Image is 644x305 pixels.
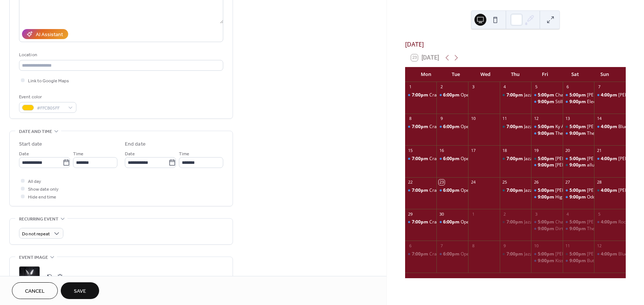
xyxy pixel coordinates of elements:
div: Joslynn Burford [563,251,594,257]
span: Cancel [25,287,45,295]
span: 9:00pm [569,226,587,232]
div: [PERSON_NAME] & [PERSON_NAME] [555,187,631,194]
div: Emily Burgess [563,156,594,162]
div: Open Mic with Johann Burkhardt [436,124,468,130]
div: 26 [533,179,539,185]
div: Electric City Pulse [587,99,624,105]
div: Open Mic with [PERSON_NAME] [461,156,526,162]
span: Recurring event [19,215,59,223]
span: Date and time [19,128,52,136]
div: Open Mic with Johann Burkhardt [436,251,468,257]
div: Crash and Burn [405,92,437,98]
div: [PERSON_NAME] [587,187,622,194]
div: Jazz & Blues Night [524,187,562,194]
div: Still Picking Country [555,99,596,105]
div: Electric City Pulse [563,99,594,105]
div: Butter's Black Horse Debut! [563,258,594,264]
span: Time [73,150,83,158]
div: 23 [439,179,444,185]
div: Bluegrass Menagerie [594,124,626,130]
div: Crash and Burn [429,92,462,98]
div: Thu [501,67,530,82]
div: 3 [533,211,539,217]
div: 13 [565,116,571,121]
div: 7 [439,243,444,248]
div: Open Mic with [PERSON_NAME] [461,219,526,225]
div: [PERSON_NAME] [587,156,622,162]
div: 24 [470,179,476,185]
div: Wed [471,67,501,82]
span: 7:00pm [506,92,524,98]
span: 5:00pm [538,187,555,194]
div: The Hippie Chicks [563,226,594,232]
div: Charlie Horse [555,219,584,225]
div: Jazz & Blues Night [524,251,562,257]
div: Open Mic with Joslynn Burford [436,219,468,225]
span: #FFCB05FF [37,104,64,112]
div: Doug Horner [531,156,563,162]
div: Tami J. Wilde [594,187,626,194]
span: 5:00pm [538,156,555,162]
div: Open Mic with Joslynn Burford [436,156,468,162]
div: AI Assistant [36,31,63,39]
button: Save [61,282,99,299]
div: Chad Wenzel [563,187,594,194]
div: 19 [533,147,539,153]
div: Tue [441,67,471,82]
div: The Fabulous Tonemasters [531,130,563,137]
span: 4:00pm [601,219,618,225]
span: 7:00pm [506,187,524,194]
div: Jazz & Blues Night [500,219,531,225]
span: 4:00pm [601,124,618,130]
div: Still Picking Country [531,99,563,105]
div: 18 [502,147,508,153]
span: 6:00pm [443,124,461,130]
div: Jazz & Blues Night [524,219,562,225]
div: 25 [502,179,508,185]
div: 22 [407,179,413,185]
div: 11 [502,116,508,121]
div: Charlie Horse [531,92,563,98]
div: 2 [439,84,444,90]
button: AI Assistant [22,29,68,39]
span: Show date only [28,185,59,193]
div: High Waters Band [555,194,593,200]
div: Open Mic with Johann Burkhardt [436,187,468,194]
span: 4:00pm [601,92,618,98]
span: 9:00pm [569,99,587,105]
div: Jazz & Blues Night [524,92,562,98]
div: Location [19,51,222,59]
span: 6:00pm [443,251,461,257]
div: Mon [411,67,441,82]
div: 10 [470,116,476,121]
span: Link to Google Maps [28,77,69,85]
div: 21 [596,147,602,153]
div: Taylor Abrahamse [563,92,594,98]
span: 9:00pm [538,258,555,264]
div: Jazz & Blues Night [524,156,562,162]
div: 15 [407,147,413,153]
div: Crash and Burn [405,251,437,257]
div: Jazz & Blues Night [500,156,531,162]
span: 5:00pm [538,219,555,225]
span: 7:00pm [506,156,524,162]
div: [PERSON_NAME] & [PERSON_NAME] [555,251,631,257]
div: [PERSON_NAME] [587,92,622,98]
span: 9:00pm [569,130,587,137]
div: 16 [439,147,444,153]
div: Crash and Burn [429,251,462,257]
div: Brennen Sloan [563,219,594,225]
span: 7:00pm [506,219,524,225]
div: Ky Anto [531,124,563,130]
div: The Fabulous Tonemasters [555,130,612,137]
div: Crash and Burn [429,187,462,194]
span: 5:00pm [569,92,587,98]
span: 6:00pm [443,156,461,162]
div: 17 [470,147,476,153]
button: Cancel [12,282,58,299]
div: 14 [596,116,602,121]
span: Date [125,150,135,158]
div: Brennen Sloan [594,92,626,98]
div: Open Mic with [PERSON_NAME] [461,92,526,98]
